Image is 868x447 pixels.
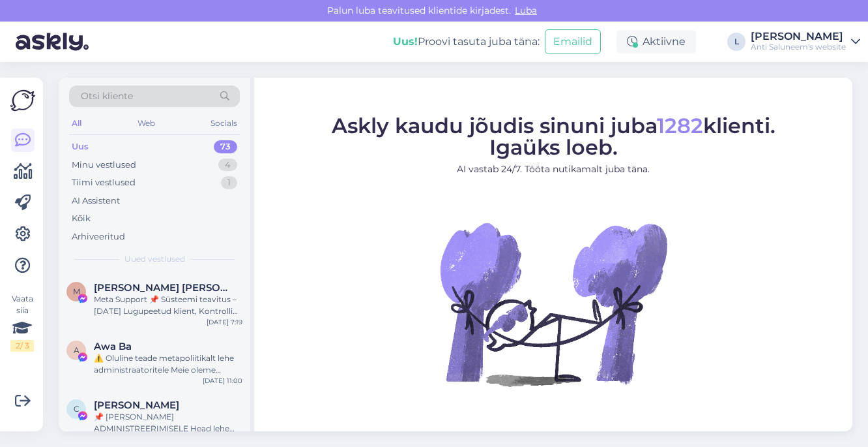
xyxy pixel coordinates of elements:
[616,30,696,54] div: Aktiivne
[81,89,133,103] span: Otsi kliente
[393,35,418,48] b: Uus!
[545,29,601,54] button: Emailid
[135,115,158,132] div: Web
[74,404,80,414] span: C
[94,399,179,411] span: Carmen Palacios
[751,31,846,42] div: [PERSON_NAME]
[72,194,120,208] div: AI Assistent
[332,112,775,159] span: Askly kaudu jõudis sinuni juba klienti. Igaüks loeb.
[124,253,185,265] span: Uued vestlused
[72,140,89,153] div: Uus
[214,140,237,153] div: 73
[10,340,34,352] div: 2 / 3
[94,282,229,294] span: Margot Carvajal Villavisencio
[393,34,540,50] div: Proovi tasuta juba täna:
[207,317,242,327] div: [DATE] 7:19
[218,159,237,172] div: 4
[208,115,240,132] div: Socials
[221,176,237,189] div: 1
[72,212,91,225] div: Kõik
[657,112,703,138] span: 1282
[94,411,242,435] div: 📌 [PERSON_NAME] ADMINISTREERIMISELE Head lehe administraatorid Regulaarse ülevaatuse ja hindamise...
[203,376,242,386] div: [DATE] 11:00
[72,230,125,243] div: Arhiveeritud
[69,115,84,132] div: All
[10,293,34,352] div: Vaata siia
[72,176,136,189] div: Tiimi vestlused
[74,345,80,355] span: A
[436,186,671,421] img: No Chat active
[72,159,136,172] div: Minu vestlused
[73,286,80,296] span: M
[94,341,132,352] span: Awa Ba
[332,162,775,176] p: AI vastab 24/7. Tööta nutikamalt juba täna.
[751,42,846,52] div: Anti Saluneem's website
[94,294,242,317] div: Meta Support 📌 Süsteemi teavitus – [DATE] Lugupeetud klient, Kontrolli käigus tuvastasime, et tei...
[94,352,242,376] div: ⚠️ Oluline teade metapoliitikalt lehe administraatoritele Meie oleme metapoliitika tugimeeskond. ...
[751,31,860,52] a: [PERSON_NAME]Anti Saluneem's website
[10,88,35,113] img: Askly Logo
[727,33,745,51] div: L
[511,5,541,16] span: Luba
